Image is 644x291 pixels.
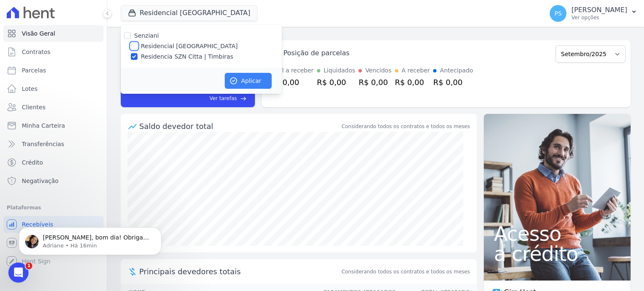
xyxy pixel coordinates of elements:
span: PS [554,10,561,16]
a: Negativação [3,173,104,189]
span: a crédito [494,244,621,264]
span: Lotes [22,85,38,93]
a: Parcelas [3,62,104,79]
span: Clientes [22,103,45,111]
iframe: Intercom live chat [8,263,29,283]
div: R$ 0,00 [433,77,473,88]
span: Negativação [22,177,59,185]
div: R$ 0,00 [395,77,430,88]
a: Transferências [3,136,104,152]
span: Considerando todos os contratos e todos os meses [342,268,470,276]
div: R$ 0,00 [270,77,314,88]
span: Crédito [22,158,43,167]
a: Minha Carteira [3,117,104,134]
span: Contratos [22,48,50,56]
div: Vencidos [365,66,391,75]
p: [PERSON_NAME] [571,6,627,14]
label: Residencia SZN Citta | Timbiras [141,52,233,61]
div: Liquidados [324,66,356,75]
span: Ver tarefas [210,95,237,102]
div: R$ 0,00 [358,77,391,88]
div: Plataformas [7,203,100,213]
div: R$ 0,00 [317,77,356,88]
a: Contratos [3,44,104,60]
button: Residencial [GEOGRAPHIC_DATA] [121,5,257,21]
a: Lotes [3,80,104,97]
a: Clientes [3,99,104,116]
span: Parcelas [22,66,46,75]
a: Crédito [3,154,104,171]
a: Visão Geral [3,25,104,42]
label: Residencial [GEOGRAPHIC_DATA] [141,42,238,51]
label: Senziani [134,32,159,39]
div: Saldo devedor total [139,121,340,132]
span: Transferências [22,140,64,148]
span: Principais devedores totais [139,266,340,277]
button: Aplicar [225,73,272,89]
iframe: Intercom notifications mensagem [6,210,174,268]
span: Minha Carteira [22,121,65,130]
span: east [240,95,247,102]
a: Ver tarefas east [171,95,247,102]
button: PS [PERSON_NAME] Ver opções [543,2,644,25]
span: Acesso [494,224,621,244]
span: 1 [26,263,32,269]
p: Ver opções [571,14,627,21]
div: Antecipado [440,66,473,75]
a: Conta Hent [3,234,104,251]
span: Visão Geral [22,29,55,38]
div: Considerando todos os contratos e todos os meses [342,123,470,130]
a: Recebíveis [3,216,104,233]
div: Total a receber [270,66,314,75]
div: A receber [402,66,430,75]
div: Posição de parcelas [283,48,350,58]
